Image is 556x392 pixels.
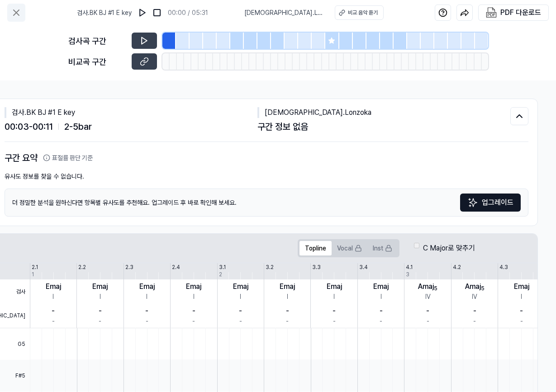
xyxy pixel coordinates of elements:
[367,241,398,255] button: Inst
[192,316,195,326] div: -
[380,292,382,302] div: I
[257,107,510,118] div: [DEMOGRAPHIC_DATA] . Lonzoka
[348,9,378,17] div: 비교 음악 듣기
[5,120,53,133] span: 00:03 - 00:11
[5,172,528,181] div: 유사도 정보를 찾을 수 없습니다.
[152,8,162,17] img: stop
[5,189,528,217] div: 더 정밀한 분석을 원하신다면 항목별 유사도를 추천해요. 업그레이드 후 바로 확인해 보세요.
[359,263,368,271] div: 3.4
[145,306,148,316] div: -
[257,120,510,133] div: 구간 정보 없음
[68,56,126,68] div: 비교곡 구간
[333,316,336,326] div: -
[380,316,382,326] div: -
[233,281,248,292] div: Emaj
[280,281,295,292] div: Emaj
[125,263,133,271] div: 2.3
[520,316,523,326] div: -
[332,241,367,255] button: Vocal
[465,281,485,292] div: Amaj
[299,241,332,255] button: Topline
[406,270,409,279] div: 3
[138,8,147,17] img: play
[406,263,413,271] div: 4.1
[484,5,543,20] button: PDF 다운로드
[52,306,55,316] div: -
[168,8,208,18] div: 00:00 / 05:31
[473,306,476,316] div: -
[5,107,257,118] div: 검사 . BK BJ #1 E key
[52,292,54,302] div: I
[418,281,437,292] div: Amaj
[146,316,148,326] div: -
[99,316,101,326] div: -
[335,5,384,20] button: 비교 음악 듣기
[423,243,475,254] label: C Major로 맞추기
[219,270,222,279] div: 2
[186,281,201,292] div: Emaj
[425,292,431,302] div: IV
[460,8,469,17] img: share
[460,194,521,212] a: Sparkles업그레이드
[99,306,102,316] div: -
[78,263,86,271] div: 2.2
[172,263,180,271] div: 2.4
[68,35,126,47] div: 검사곡 구간
[239,316,242,326] div: -
[481,285,485,292] sub: 5
[100,292,101,302] div: I
[193,292,195,302] div: I
[521,292,522,302] div: I
[5,151,528,165] h2: 구간 요약
[52,316,55,326] div: -
[92,281,108,292] div: Emaj
[434,285,437,292] sub: 5
[219,263,226,271] div: 3.1
[43,153,93,163] button: 표절률 판단 기준
[486,7,497,18] img: PDF Download
[286,306,289,316] div: -
[139,281,155,292] div: Emaj
[286,316,289,326] div: -
[499,263,508,271] div: 4.3
[32,270,34,279] div: 1
[240,292,241,302] div: I
[473,316,476,326] div: -
[514,281,529,292] div: Emaj
[438,8,447,17] img: help
[327,281,342,292] div: Emaj
[500,7,541,19] div: PDF 다운로드
[453,263,461,271] div: 4.2
[426,306,429,316] div: -
[333,306,336,316] div: -
[520,306,523,316] div: -
[333,292,335,302] div: I
[64,120,92,133] span: 2 - 5 bar
[312,263,321,271] div: 3.3
[460,194,521,212] button: 업그레이드
[77,8,132,18] span: 검사 . BK BJ #1 E key
[32,263,38,271] div: 2.1
[244,8,324,18] span: [DEMOGRAPHIC_DATA] . Lonzoka
[192,306,195,316] div: -
[266,263,274,271] div: 3.2
[380,306,383,316] div: -
[373,281,389,292] div: Emaj
[239,306,242,316] div: -
[427,316,429,326] div: -
[472,292,477,302] div: IV
[146,292,147,302] div: I
[467,197,478,208] img: Sparkles
[46,281,61,292] div: Emaj
[287,292,288,302] div: I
